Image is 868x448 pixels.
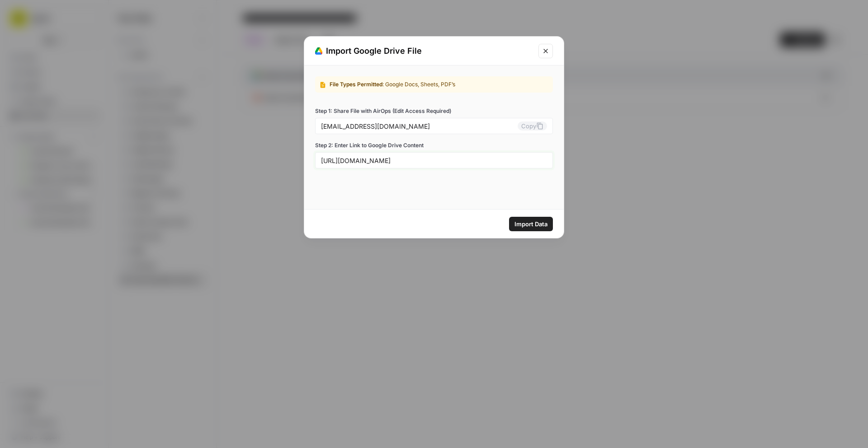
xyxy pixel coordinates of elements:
input: e.g: https://docs.google.com/spreadsheets/d/example/edit?usp=sharing [321,156,547,164]
span: : Google Docs, Sheets, PDF’s [382,81,455,88]
button: Import Data [509,217,553,231]
span: Import Data [514,219,547,229]
label: Step 1: Share File with AirOps (Edit Access Required) [315,107,553,115]
label: Step 2: Enter Link to Google Drive Content [315,141,553,149]
button: Close modal [538,44,553,58]
span: File Types Permitted [330,81,382,88]
button: Copy [518,121,547,131]
div: Import Google Drive File [315,45,533,57]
